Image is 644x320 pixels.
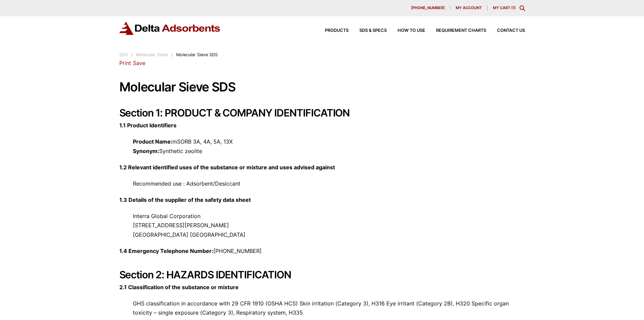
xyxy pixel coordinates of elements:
[133,148,159,154] strong: Synonym:
[119,80,525,94] h1: Molecular Sieve SDS
[176,52,218,57] span: Molecular Sieve SDS
[520,5,525,11] div: Toggle Modal Content
[493,5,516,10] a: My Cart (1)
[486,28,525,33] a: Contact Us
[425,28,486,33] a: Requirement Charts
[119,212,525,239] p: Interra Global Corporation [STREET_ADDRESS][PERSON_NAME] [GEOGRAPHIC_DATA] [GEOGRAPHIC_DATA]
[136,52,168,57] a: Molecular Sieve
[314,28,349,33] a: Products
[119,122,176,129] strong: 1.1 Product Identifiers
[119,284,239,291] strong: 2.1 Classification of the substance or mixture
[119,179,525,188] p: Recommended use : Adsorbent/Desiccant
[406,5,450,11] a: [PHONE_NUMBER]
[387,28,425,33] a: How to Use
[119,107,525,119] h2: Section 1: PRODUCT & COMPANY IDENTIFICATION
[436,28,486,33] span: Requirement Charts
[171,52,173,57] span: :
[119,52,128,57] a: SDS
[131,52,133,57] span: :
[411,6,445,10] span: [PHONE_NUMBER]
[512,5,514,10] span: 1
[119,269,525,281] h2: Section 2: HAZARDS IDENTIFICATION
[119,247,525,256] p: [PHONE_NUMBER]
[133,60,145,66] a: Save
[450,5,487,11] a: My account
[119,299,525,317] p: GHS classification in accordance with 29 CFR 1910 (OSHA HCS) Skin irritation (Category 3), H316 E...
[119,22,221,35] img: Delta Adsorbents
[119,60,131,66] a: Print
[456,6,482,10] span: My account
[119,164,335,171] strong: 1.2 Relevant identified uses of the substance or mixture and uses advised against
[133,138,172,145] strong: Product Name:
[359,28,387,33] span: SDS & SPECS
[398,28,425,33] span: How to Use
[325,28,349,33] span: Products
[497,28,525,33] span: Contact Us
[119,137,525,155] p: mSORB 3A, 4A, 5A, 13X Synthetic zeolite
[349,28,387,33] a: SDS & SPECS
[119,248,213,254] strong: 1.4 Emergency Telephone Number:
[119,196,251,203] strong: 1.3 Details of the supplier of the safety data sheet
